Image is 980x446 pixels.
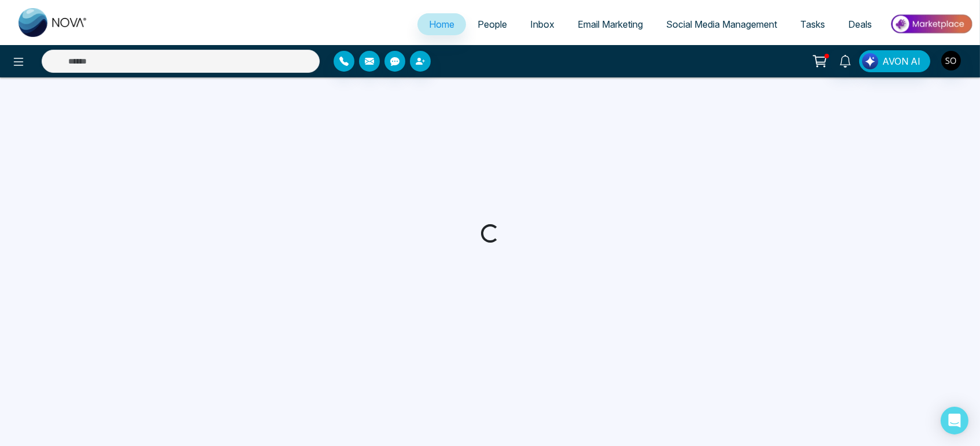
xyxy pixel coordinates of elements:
span: Inbox [530,18,554,30]
span: Social Media Management [666,18,777,30]
img: Lead Flow [862,53,878,69]
a: Deals [837,13,883,35]
img: Market-place.gif [889,11,973,37]
span: Tasks [800,18,825,30]
a: Social Media Management [654,13,789,35]
span: Email Marketing [578,18,643,30]
img: User Avatar [941,51,961,70]
div: Open Intercom Messenger [941,407,968,434]
span: People [478,18,507,30]
img: Nova CRM Logo [19,8,88,37]
a: People [466,13,519,35]
a: Home [417,13,466,35]
a: Inbox [519,13,566,35]
a: Tasks [789,13,837,35]
a: Email Marketing [566,13,654,35]
button: AVON AI [859,50,930,72]
span: AVON AI [882,54,920,68]
span: Deals [848,18,872,30]
span: Home [429,18,454,30]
